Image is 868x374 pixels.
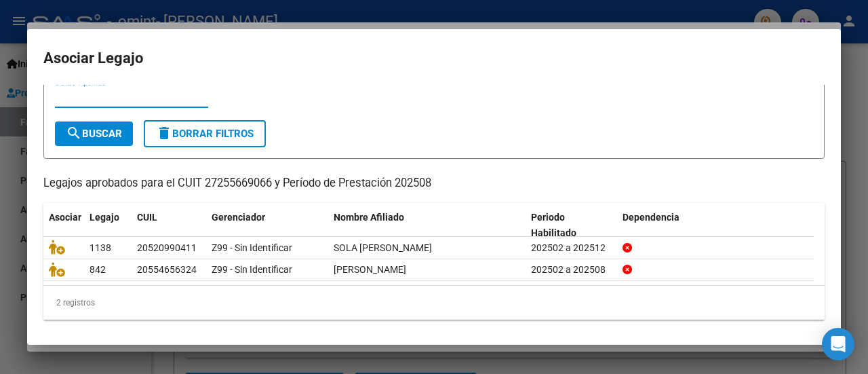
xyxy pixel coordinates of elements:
datatable-header-cell: CUIL [132,203,206,248]
mat-icon: search [66,125,82,141]
span: Z99 - Sin Identificar [212,264,292,275]
datatable-header-cell: Dependencia [617,203,814,248]
datatable-header-cell: Periodo Habilitado [526,203,617,248]
span: Gerenciador [212,212,265,223]
span: Borrar Filtros [156,128,254,140]
span: 1138 [90,242,111,253]
mat-icon: delete [156,125,172,141]
span: Z99 - Sin Identificar [212,242,292,253]
span: Dependencia [623,212,679,223]
span: Periodo Habilitado [531,212,576,238]
div: Open Intercom Messenger [822,328,854,360]
span: SOLA ADZICH NICANOR [334,242,432,253]
p: Legajos aprobados para el CUIT 27255669066 y Período de Prestación 202508 [43,175,825,192]
span: 842 [90,264,106,275]
span: Buscar [66,128,122,140]
span: Asociar [49,212,81,223]
datatable-header-cell: Asociar [43,203,84,248]
div: 20554656324 [137,262,197,278]
span: URQUIA FACUNDO BENJAMIN [334,264,406,275]
div: 202502 a 202508 [531,262,612,278]
div: 202502 a 202512 [531,240,612,256]
datatable-header-cell: Legajo [84,203,132,248]
div: 2 registros [43,286,825,320]
span: Nombre Afiliado [334,212,404,223]
span: CUIL [137,212,157,223]
h2: Asociar Legajo [43,45,825,71]
button: Borrar Filtros [144,120,266,147]
datatable-header-cell: Gerenciador [206,203,328,248]
button: Buscar [55,121,133,146]
div: 20520990411 [137,240,197,256]
datatable-header-cell: Nombre Afiliado [328,203,526,248]
span: Legajo [90,212,119,223]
